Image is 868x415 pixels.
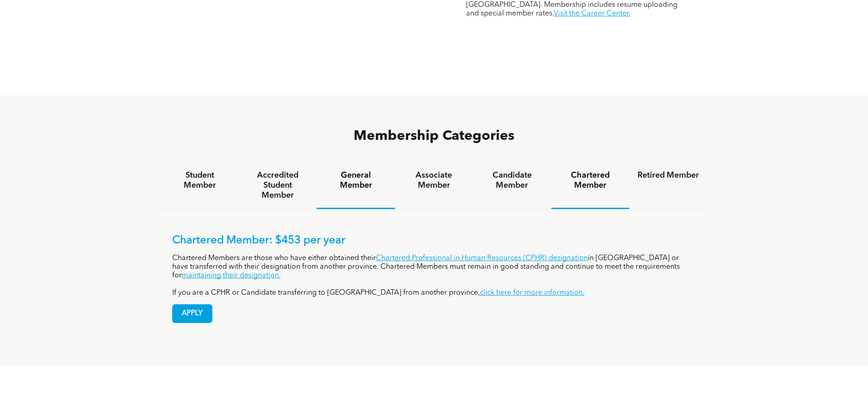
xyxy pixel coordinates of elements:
h4: Candidate Member [481,170,543,190]
h4: Retired Member [637,170,699,180]
a: APPLY [172,304,212,323]
h4: Chartered Member [560,170,621,190]
span: APPLY [173,305,212,323]
h4: Accredited Student Member [247,170,308,200]
p: Chartered Member: $453 per year [172,234,696,247]
a: Visit the Career Center. [554,10,631,17]
p: Chartered Members are those who have either obtained their in [GEOGRAPHIC_DATA] or have transferr... [172,254,696,280]
a: Chartered Professional in Human Resources (CPHR) designation [376,255,588,262]
a: maintaining their designation. [182,272,281,279]
span: Membership Categories [354,129,514,143]
p: If you are a CPHR or Candidate transferring to [GEOGRAPHIC_DATA] from another province, [172,289,696,297]
a: click here for more information. [480,289,585,297]
h4: Student Member [169,170,231,190]
h4: General Member [325,170,386,190]
h4: Associate Member [403,170,465,190]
